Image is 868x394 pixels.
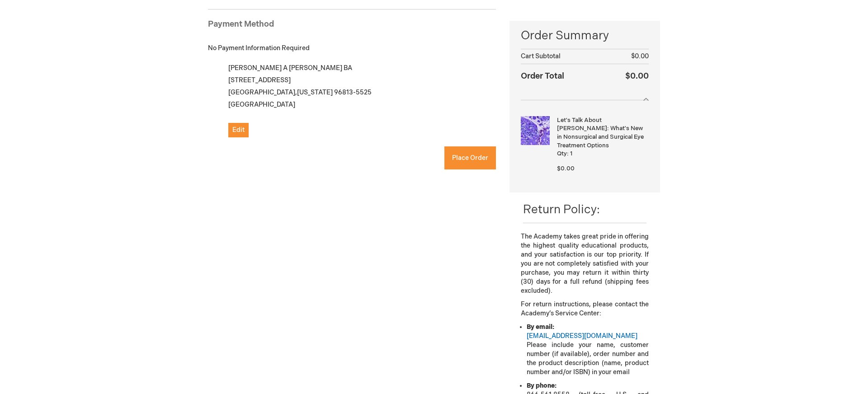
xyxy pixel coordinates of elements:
p: For return instructions, please contact the Academy’s Service Center: [521,300,649,318]
strong: Let's Talk About [PERSON_NAME]: What's New in Nonsurgical and Surgical Eye Treatment Options [557,116,646,150]
strong: Order Total [521,69,564,82]
span: $0.00 [625,71,649,81]
span: [US_STATE] [297,89,333,96]
iframe: reCAPTCHA [208,157,345,192]
span: $0.00 [631,52,649,60]
strong: By phone: [527,382,557,389]
span: Place Order [452,154,488,162]
th: Cart Subtotal [521,49,606,64]
span: Order Summary [521,28,649,49]
div: [PERSON_NAME] A [PERSON_NAME] BA [STREET_ADDRESS] [GEOGRAPHIC_DATA] , 96813-5525 [GEOGRAPHIC_DATA] [218,62,496,137]
p: The Academy takes great pride in offering the highest quality educational products, and your sati... [521,232,649,295]
span: $0.00 [557,165,575,172]
span: Qty [557,150,567,157]
span: Return Policy: [523,203,600,217]
span: Edit [232,126,245,134]
li: Please include your name, customer number (if available), order number and the product descriptio... [527,323,649,377]
strong: By email: [527,323,554,331]
button: Place Order [444,146,496,169]
img: Let's Talk About TED: What's New in Nonsurgical and Surgical Eye Treatment Options [521,116,550,145]
span: No Payment Information Required [208,44,310,52]
div: Payment Method [208,19,496,35]
span: 1 [570,150,572,157]
button: Edit [228,123,249,137]
a: [EMAIL_ADDRESS][DOMAIN_NAME] [527,332,637,340]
